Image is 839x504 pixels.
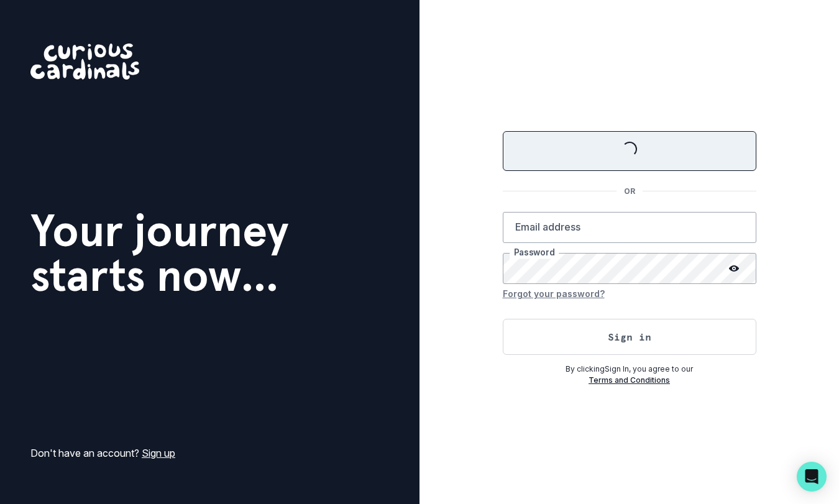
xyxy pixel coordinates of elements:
a: Sign up [142,447,175,459]
img: Curious Cardinals Logo [30,44,139,80]
button: Sign in [503,319,756,355]
h1: Your journey starts now... [30,208,289,298]
p: OR [617,186,643,197]
a: Terms and Conditions [589,375,670,385]
div: Open Intercom Messenger [797,462,827,492]
button: Forgot your password? [503,284,605,304]
button: Sign in with Google (GSuite) [503,131,756,171]
p: By clicking Sign In , you agree to our [503,364,756,375]
p: Don't have an account? [30,446,175,460]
